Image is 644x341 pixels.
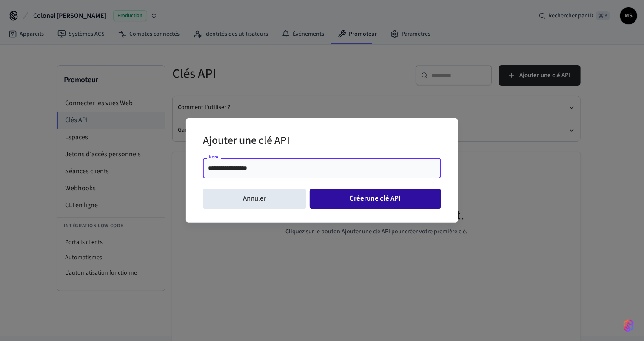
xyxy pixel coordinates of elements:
[243,193,266,203] font: Annuler
[209,154,218,160] font: Nom
[310,189,441,209] button: Créerune clé API
[624,319,634,332] img: SeamLogoGradient.69752ec5.svg
[203,189,306,209] button: Annuler
[367,193,401,203] font: une clé API
[350,193,367,203] font: Créer
[203,133,290,148] font: Ajouter une clé API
